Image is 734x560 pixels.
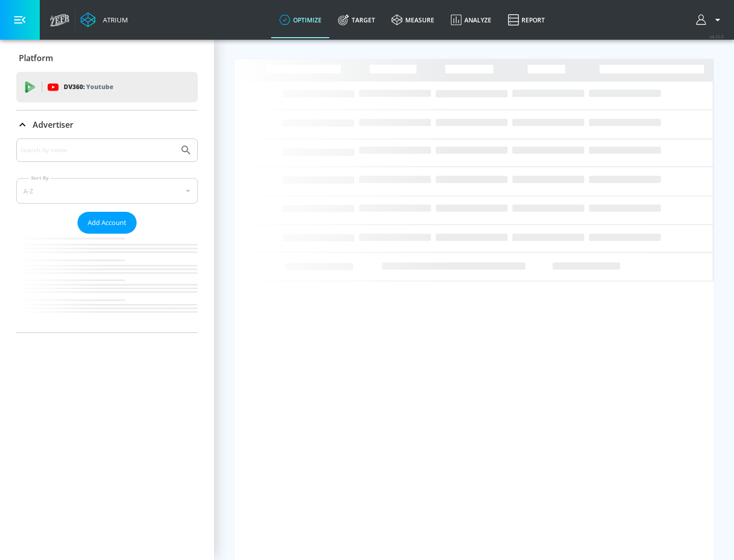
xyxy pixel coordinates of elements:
[442,2,500,38] a: Analyze
[16,234,198,332] nav: list of Advertiser
[16,110,198,139] div: Advertiser
[81,12,128,27] a: Atrium
[86,81,113,92] p: Youtube
[500,2,553,38] a: Report
[383,2,442,38] a: measure
[16,72,198,102] div: DV360: Youtube
[29,175,51,181] label: Sort By
[710,34,724,39] span: v 4.32.0
[77,212,137,234] button: Add Account
[19,52,53,64] p: Platform
[88,217,126,229] span: Add Account
[271,2,330,38] a: optimize
[99,15,128,24] div: Atrium
[20,144,175,157] input: Search by name
[16,44,198,72] div: Platform
[33,119,73,130] p: Advertiser
[330,2,383,38] a: Target
[64,81,113,93] p: DV360:
[16,178,198,204] div: A-Z
[16,138,198,332] div: Advertiser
